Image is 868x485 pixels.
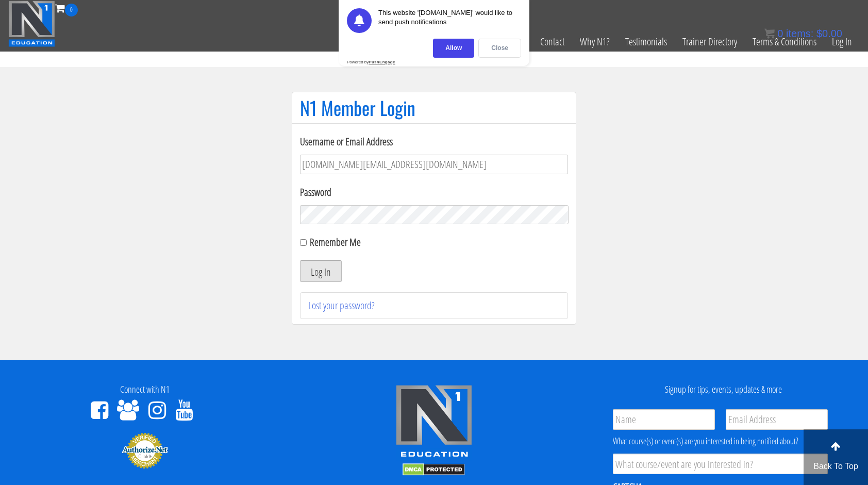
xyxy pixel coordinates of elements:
label: Username or Email Address [300,134,568,149]
a: Trainer Directory [675,16,745,67]
bdi: 0.00 [816,28,842,39]
a: Testimonials [617,16,675,67]
img: DMCA.com Protection Status [403,463,465,476]
label: Remember Me [310,235,361,249]
h1: N1 Member Login [300,97,568,118]
img: n1-edu-logo [395,384,473,461]
a: Contact [532,16,572,67]
span: 0 [777,28,783,39]
a: Log In [824,16,860,67]
div: This website '[DOMAIN_NAME]' would like to send push notifications [378,8,521,33]
img: Authorize.Net Merchant - Click to Verify [122,432,168,469]
span: 0 [65,4,78,16]
h4: Signup for tips, events, updates & more [587,384,860,395]
span: $ [816,28,822,39]
img: n1-education [8,1,55,47]
div: What course(s) or event(s) are you interested in being notified about? [613,435,828,447]
input: What course/event are you interested in? [613,454,828,474]
img: icon11.png [764,28,775,39]
a: 0 [55,1,78,15]
a: 0 items: $0.00 [764,28,842,39]
a: Terms & Conditions [745,16,824,67]
div: Allow [433,39,474,58]
p: Back To Top [804,460,868,473]
a: Lost your password? [308,298,375,312]
button: Log In [300,260,342,282]
input: Name [613,409,715,430]
a: Why N1? [572,16,617,67]
div: Close [478,39,521,58]
div: Powered by [347,60,395,64]
h4: Connect with N1 [8,384,281,395]
label: Password [300,185,568,200]
span: items: [786,28,813,39]
input: Email Address [726,409,828,430]
strong: PushEngage [369,60,395,64]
